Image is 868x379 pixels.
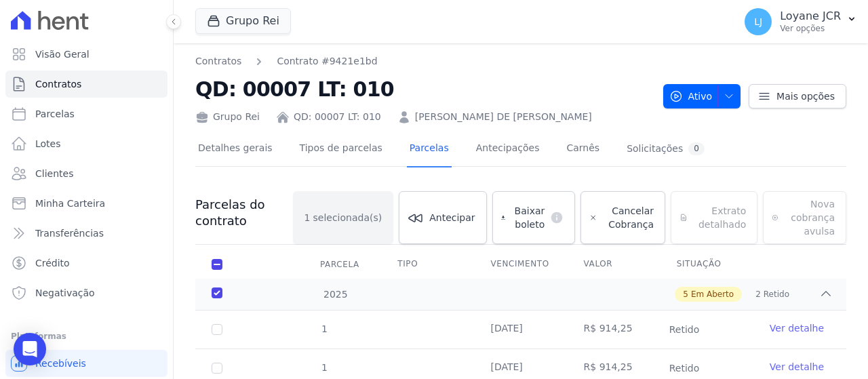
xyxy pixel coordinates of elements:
p: Ver opções [780,23,841,34]
span: Clientes [35,167,73,180]
span: Retido [764,288,789,300]
button: Ativo [663,84,741,108]
span: Recebíveis [35,357,86,370]
a: Visão Geral [5,41,167,68]
a: [PERSON_NAME] DE [PERSON_NAME] [415,110,592,124]
input: Só é possível selecionar pagamentos em aberto [212,324,222,335]
a: Tipos de parcelas [297,132,385,167]
a: Clientes [5,160,167,187]
a: Transferências [5,220,167,247]
a: QD: 00007 LT: 010 [294,110,381,124]
a: Antecipações [473,132,542,167]
span: Contratos [35,77,81,91]
p: Loyane JCR [780,9,841,23]
a: Cancelar Cobrança [580,191,665,244]
a: Lotes [5,130,167,157]
nav: Breadcrumb [195,54,652,68]
a: Contratos [5,71,167,98]
span: Retido [661,321,708,338]
a: Antecipar [399,191,486,244]
span: 1 [320,323,328,334]
span: Em Aberto [691,288,734,300]
th: Vencimento [474,250,567,279]
span: 1 [320,362,328,373]
span: Transferências [35,226,104,240]
a: Crédito [5,250,167,277]
div: Plataformas [11,328,162,344]
div: Grupo Rei [195,110,260,124]
button: Grupo Rei [195,8,291,34]
span: 2 [755,288,761,300]
div: Solicitações [627,142,705,155]
a: Ver detalhe [770,360,824,374]
a: Parcelas [407,132,452,167]
span: LJ [754,17,762,26]
span: 5 [683,288,688,300]
div: Open Intercom Messenger [14,333,46,365]
span: Mais opções [776,89,835,103]
button: LJ Loyane JCR Ver opções [734,3,868,41]
a: Parcelas [5,100,167,127]
span: Antecipar [429,211,475,224]
a: Recebíveis [5,350,167,377]
div: 0 [688,142,705,155]
span: Parcelas [35,107,75,121]
h2: QD: 00007 LT: 010 [195,74,652,104]
a: Detalhes gerais [195,132,275,167]
td: [DATE] [474,311,567,348]
span: Ativo [669,84,713,108]
span: Minha Carteira [35,197,105,210]
span: Retido [661,360,708,376]
th: Valor [568,250,660,279]
a: Carnês [564,132,602,167]
a: Contratos [195,54,241,68]
a: Contrato #9421e1bd [277,54,377,68]
span: Cancelar Cobrança [603,204,654,231]
a: Ver detalhe [770,321,824,335]
span: Negativação [35,286,95,300]
span: Visão Geral [35,47,90,61]
a: Minha Carteira [5,190,167,217]
th: Tipo [381,250,474,279]
a: Negativação [5,279,167,306]
div: Parcela [304,251,376,278]
span: Crédito [35,256,70,270]
h3: Parcelas do contrato [195,197,293,229]
nav: Breadcrumb [195,54,378,68]
span: selecionada(s) [313,211,382,224]
a: Solicitações0 [624,132,707,167]
span: 1 [304,211,311,224]
a: Mais opções [749,84,846,108]
input: Só é possível selecionar pagamentos em aberto [212,363,222,374]
td: R$ 914,25 [568,311,660,348]
th: Situação [660,250,753,279]
span: Lotes [35,137,61,151]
